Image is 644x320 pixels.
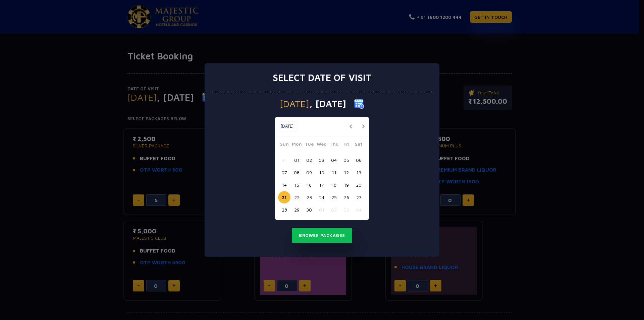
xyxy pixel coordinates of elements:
button: 01 [315,203,328,216]
h3: Select date of visit [273,72,371,83]
button: 01 [290,154,303,166]
button: 10 [315,166,328,179]
span: , [DATE] [309,99,346,108]
button: 23 [303,191,315,203]
button: 15 [290,179,303,191]
img: calender icon [354,99,364,109]
button: 02 [303,154,315,166]
button: 24 [315,191,328,203]
button: 26 [340,191,353,203]
button: 16 [303,179,315,191]
button: 20 [353,179,365,191]
button: 09 [303,166,315,179]
span: Mon [290,140,303,150]
span: Thu [328,140,340,150]
button: 05 [340,154,353,166]
button: 04 [353,203,365,216]
button: 31 [278,154,290,166]
button: [DATE] [277,121,297,131]
button: 17 [315,179,328,191]
button: 03 [340,203,353,216]
button: 21 [278,191,290,203]
button: 13 [353,166,365,179]
button: 27 [353,191,365,203]
button: 22 [290,191,303,203]
button: 25 [328,191,340,203]
button: 30 [303,203,315,216]
span: Sat [353,140,365,150]
button: 03 [315,154,328,166]
button: 06 [353,154,365,166]
button: 04 [328,154,340,166]
button: 11 [328,166,340,179]
button: 28 [278,203,290,216]
button: 14 [278,179,290,191]
span: [DATE] [280,99,309,108]
span: Sun [278,140,290,150]
span: Fri [340,140,353,150]
button: 19 [340,179,353,191]
button: 07 [278,166,290,179]
button: 12 [340,166,353,179]
span: Wed [315,140,328,150]
button: 02 [328,203,340,216]
button: 29 [290,203,303,216]
button: Browse Packages [292,228,352,243]
button: 08 [290,166,303,179]
span: Tue [303,140,315,150]
button: 18 [328,179,340,191]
